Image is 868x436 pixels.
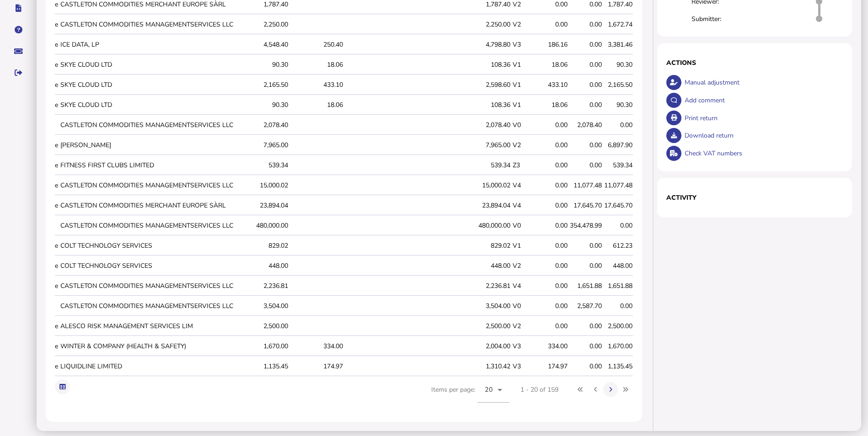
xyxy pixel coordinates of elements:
[604,181,632,190] div: 11,077.48
[458,282,510,290] div: 2,236.81
[511,35,546,54] td: V3
[666,128,681,143] button: Download return
[604,241,632,250] div: 612.23
[604,261,632,270] div: 448.00
[458,241,510,250] div: 829.02
[59,256,234,276] td: COLT TECHNOLOGY SERVICES
[236,121,288,129] div: 2,078.40
[458,40,510,49] div: 4,798.80
[570,181,602,190] div: 11,077.48
[570,60,602,69] div: 0.00
[485,385,493,394] span: 20
[511,256,546,276] td: V2
[236,40,288,49] div: 4,548.40
[511,15,546,34] td: V2
[236,201,288,210] div: 23,894.04
[570,121,602,129] div: 2,078.40
[290,362,343,371] div: 174.97
[511,116,546,135] td: V0
[570,40,602,49] div: 0.00
[548,261,568,270] div: 0.00
[604,141,632,149] div: 6,897.90
[570,20,602,29] div: 0.00
[458,342,510,351] div: 2,004.00
[548,322,568,330] div: 0.00
[236,181,288,190] div: 15,000.02
[59,297,234,316] td: CASTLETON COMMODITIES MANAGEMENTSERVICES LLC
[548,282,568,290] div: 0.00
[548,121,568,129] div: 0.00
[9,63,28,82] button: Sign out
[588,382,603,397] button: Previous page
[666,93,681,108] button: Make a comment in the activity log.
[458,101,510,109] div: 108.36
[570,141,602,149] div: 0.00
[511,317,546,336] td: V2
[604,221,632,230] div: 0.00
[570,221,602,230] div: 354,478.99
[236,60,288,69] div: 90.30
[236,221,288,230] div: 480,000.00
[458,121,510,129] div: 2,078.40
[236,261,288,270] div: 448.00
[290,101,343,109] div: 18.06
[290,40,343,49] div: 250.40
[570,302,602,310] div: 2,587.70
[548,302,568,310] div: 0.00
[548,80,568,89] div: 433.10
[604,322,632,330] div: 2,500.00
[604,80,632,89] div: 2,165.50
[236,80,288,89] div: 2,165.50
[59,357,234,376] td: LIQUIDLINE LIMITED
[604,60,632,69] div: 90.30
[511,136,546,155] td: V2
[236,161,288,170] div: 539.34
[691,15,739,23] div: Submitter:
[548,221,568,230] div: 0.00
[511,216,546,235] td: V0
[603,382,618,397] button: Next page
[458,362,510,371] div: 1,310.42
[9,42,28,61] button: Raise a support ticket
[666,193,843,202] h1: Activity
[682,127,843,144] div: Download return
[236,302,288,310] div: 3,504.00
[548,342,568,351] div: 334.00
[604,161,632,170] div: 539.34
[682,91,843,109] div: Add comment
[511,55,546,74] td: V1
[59,236,234,255] td: COLT TECHNOLOGY SERVICES
[458,20,510,29] div: 2,250.00
[520,385,558,394] div: 1 - 20 of 159
[236,141,288,149] div: 7,965.00
[604,40,632,49] div: 3,381.46
[59,55,234,74] td: SKYE CLOUD LTD
[458,141,510,149] div: 7,965.00
[604,121,632,129] div: 0.00
[59,317,234,336] td: ALESCO RISK MANAGEMENT SERVICES LIM
[458,181,510,190] div: 15,000.02
[570,80,602,89] div: 0.00
[604,201,632,210] div: 17,645.70
[682,144,843,162] div: Check VAT numbers
[573,382,588,397] button: First page
[236,20,288,29] div: 2,250.00
[458,302,510,310] div: 3,504.00
[458,60,510,69] div: 108.36
[570,322,602,330] div: 0.00
[59,156,234,175] td: FITNESS FIRST CLUBS LIMITED
[458,322,510,330] div: 2,500.00
[548,101,568,109] div: 18.06
[548,40,568,49] div: 186.16
[458,161,510,170] div: 539.34
[477,377,509,413] mat-form-field: Change page size
[511,156,546,175] td: Z3
[511,357,546,376] td: V3
[511,176,546,195] td: V4
[59,96,234,115] td: SKYE CLOUD LTD
[682,74,843,91] div: Manual adjustment
[59,196,234,215] td: CASTLETON COMMODITIES MERCHANT EUROPE SÀRL
[458,201,510,210] div: 23,894.04
[548,201,568,210] div: 0.00
[59,35,234,54] td: ICE DATA, LP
